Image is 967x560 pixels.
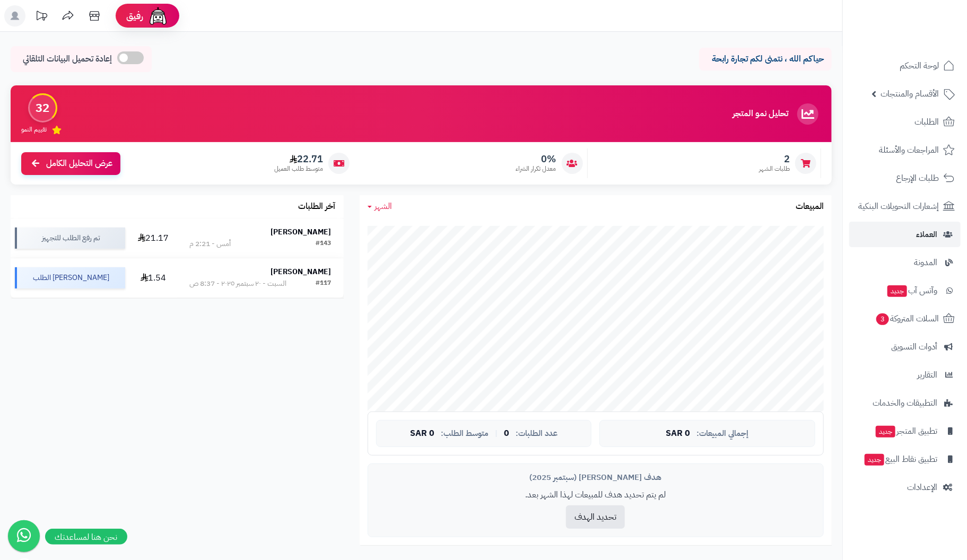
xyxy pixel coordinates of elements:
p: لم يتم تحديد هدف للمبيعات لهذا الشهر بعد. [376,489,815,501]
td: 1.54 [129,258,177,297]
h3: آخر الطلبات [299,202,336,212]
a: عرض التحليل الكامل [21,152,120,175]
div: السبت - ٢٠ سبتمبر ٢٠٢٥ - 8:37 ص [189,278,286,289]
a: السلات المتروكة3 [849,306,961,331]
span: 0 SAR [410,429,434,439]
a: لوحة التحكم [849,53,961,78]
span: عدد الطلبات: [516,429,557,438]
span: عرض التحليل الكامل [46,157,112,170]
strong: [PERSON_NAME] [271,266,332,277]
span: 3 [876,313,890,325]
span: 0 SAR [666,429,691,439]
span: وآتس آب [886,283,937,298]
a: العملاء [849,222,961,247]
div: [PERSON_NAME] الطلب [15,267,125,288]
span: 22.71 [274,153,323,165]
a: تحديثات المنصة [28,5,55,29]
span: الطلبات [914,115,939,129]
h3: المبيعات [796,202,824,212]
span: لوحة التحكم [900,58,939,73]
strong: [PERSON_NAME] [271,226,332,238]
span: تطبيق نقاط البيع [864,452,937,467]
span: جديد [876,426,895,437]
span: رفيق [126,10,143,22]
span: جديد [865,454,884,466]
span: تطبيق المتجر [875,424,937,439]
span: 2 [759,153,790,165]
td: 21.17 [129,218,177,258]
span: الإعدادات [907,480,937,495]
span: متوسط الطلب: [441,429,489,438]
span: تقييم النمو [21,125,47,134]
span: إعادة تحميل البيانات التلقائي [23,53,112,65]
span: 0% [516,153,556,165]
span: السلات المتروكة [875,311,939,326]
p: حياكم الله ، نتمنى لكم تجارة رابحة [707,53,824,65]
span: التقارير [917,367,937,382]
span: طلبات الشهر [759,164,790,173]
span: أدوات التسويق [891,339,937,354]
div: هدف [PERSON_NAME] (سبتمبر 2025) [376,472,815,483]
div: #117 [316,278,332,289]
span: طلبات الإرجاع [896,171,939,186]
a: التطبيقات والخدمات [849,390,961,416]
span: معدل تكرار الشراء [516,164,556,173]
div: أمس - 2:21 م [189,239,231,249]
span: المراجعات والأسئلة [879,143,939,157]
a: أدوات التسويق [849,334,961,360]
img: logo-2.png [895,19,957,41]
span: متوسط طلب العميل [274,164,323,173]
h3: تحليل نمو المتجر [733,109,788,119]
span: إشعارات التحويلات البنكية [858,199,939,214]
span: | [495,430,498,437]
a: الشهر [368,200,393,213]
a: تطبيق المتجرجديد [849,418,961,444]
div: #143 [316,239,332,249]
img: ai-face.png [147,5,169,27]
div: تم رفع الطلب للتجهيز [15,227,125,249]
a: طلبات الإرجاع [849,165,961,191]
a: تطبيق نقاط البيعجديد [849,447,961,472]
span: 0 [504,429,509,439]
span: المدونة [914,255,937,270]
a: إشعارات التحويلات البنكية [849,194,961,219]
span: الشهر [375,200,393,213]
span: التطبيقات والخدمات [873,396,937,410]
a: الطلبات [849,109,961,135]
a: المراجعات والأسئلة [849,137,961,163]
a: وآتس آبجديد [849,278,961,303]
span: العملاء [916,227,937,242]
a: التقارير [849,362,961,388]
a: المدونة [849,250,961,275]
button: تحديد الهدف [566,505,625,529]
span: الأقسام والمنتجات [881,86,939,101]
a: الإعدادات [849,475,961,500]
span: إجمالي المبيعات: [697,429,749,438]
span: جديد [887,285,907,297]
